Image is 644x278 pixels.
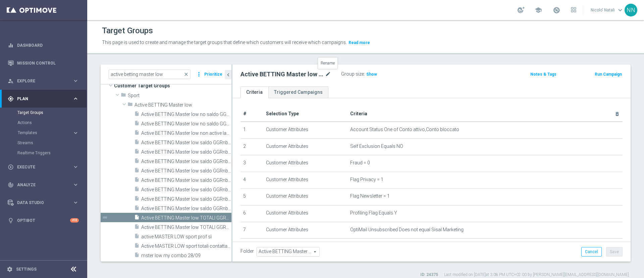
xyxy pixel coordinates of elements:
i: insert_drive_file [134,252,140,260]
i: insert_drive_file [134,130,140,137]
span: Active BETTING Master low saldo GGRnb&gt;0 [141,149,231,155]
i: settings [7,266,13,272]
button: Prioritize [203,70,223,79]
button: play_circle_outline Execute keyboard_arrow_right [7,164,79,170]
div: Execute [8,164,72,170]
span: Execute [17,165,72,169]
div: Dashboard [8,36,79,54]
a: Mission Control [17,54,79,72]
i: keyboard_arrow_right [72,78,79,84]
div: Rename [318,57,337,69]
span: Data Studio [17,201,72,205]
span: Active BETTING Master low TOTALI GGRnb&gt;0 [141,225,231,230]
div: equalizer Dashboard [7,43,79,48]
td: 4 [240,172,263,189]
td: Customer Attributes [263,189,347,205]
i: keyboard_arrow_right [72,130,79,136]
span: Flag Newsletter = 1 [350,193,390,199]
div: Data Studio [8,200,72,206]
td: Customer Attributes [263,155,347,172]
a: Target Groups [17,110,70,115]
span: Active BETTING Master low saldo GGRnb&gt;0 BALANCER [141,168,231,174]
i: insert_drive_file [134,177,140,185]
i: insert_drive_file [134,158,140,166]
a: Criteria [240,86,268,98]
i: insert_drive_file [134,186,140,194]
i: insert_drive_file [134,149,140,156]
span: Customer Target Groups [114,81,231,90]
i: insert_drive_file [134,167,140,175]
span: Plan [17,97,72,101]
td: Customer Attributes [263,172,347,189]
div: Analyze [8,182,72,188]
div: NN [625,4,637,16]
button: Read more [348,39,371,46]
span: Active BETTING Master low saldo GGRnb&lt;=0 [141,140,231,146]
i: more_vert [196,70,202,79]
th: # [240,106,263,122]
i: insert_drive_file [134,120,140,128]
td: 8 [240,239,263,255]
button: Mission Control [7,61,79,66]
a: Triggered Campaigns [268,86,328,98]
label: Group size [341,71,364,77]
i: insert_drive_file [134,205,140,213]
i: insert_drive_file [134,139,140,147]
span: Active BETTING Master low saldo GGRnb&gt;0 L3M MAXIMIZER/OPTIMIZER [141,159,231,164]
label: ID: 24375 [420,272,438,278]
div: Templates [17,128,87,138]
span: Flag Privacy = 1 [350,177,383,183]
i: track_changes [8,182,14,188]
i: lightbulb [8,217,14,224]
a: Dashboard [17,36,79,54]
a: Nicolo' Natalikeyboard_arrow_down [590,5,625,15]
button: Run Campaign [594,71,623,78]
td: 2 [240,138,263,155]
i: person_search [8,78,14,84]
div: lightbulb Optibot +10 [7,218,79,223]
h1: Target Groups [102,26,153,36]
span: This page is used to create and manage the target groups that define which customers will receive... [102,40,347,45]
a: Streams [17,140,70,146]
i: keyboard_arrow_right [72,164,79,170]
div: Realtime Triggers [17,148,87,158]
a: Actions [17,120,70,125]
input: Quick find group or folder [109,70,191,79]
span: Explore [17,79,72,83]
span: Active BETTING Master low saldo GGRnb&gt;0 MAXIMIZER [141,187,231,193]
a: Optibot [17,211,70,229]
div: Templates [18,131,72,135]
i: insert_drive_file [134,214,140,222]
span: Criteria [350,111,367,116]
div: +10 [70,218,79,223]
button: gps_fixed Plan keyboard_arrow_right [7,96,79,102]
span: Templates [18,131,66,135]
label: Last modified on [DATE] at 3:08 PM UTC+02:00 by [PERSON_NAME][EMAIL_ADDRESS][DOMAIN_NAME] [444,272,629,278]
div: Actions [17,118,87,128]
i: insert_drive_file [134,111,140,119]
a: Realtime Triggers [17,150,70,156]
span: Active BETTING Master low [135,102,231,108]
span: Active BETTING Master low no saldo GGRnb&gt;0 [141,121,231,127]
i: keyboard_arrow_right [72,95,79,102]
td: 3 [240,155,263,172]
div: Optibot [8,211,79,229]
div: Mission Control [8,54,79,72]
div: Templates keyboard_arrow_right [17,130,79,135]
span: Active BETTING Master low saldo GGRnb&gt;0 L3M STRATEGIST/BALANCER [141,177,231,183]
div: track_changes Analyze keyboard_arrow_right [7,182,79,188]
button: Cancel [581,247,602,256]
span: Active BETTING Master low saldo GGRnb&gt;0 STRATEGIST [141,206,231,211]
i: keyboard_arrow_right [72,182,79,188]
span: Self Exclusion Equals NO [350,144,403,149]
i: insert_drive_file [134,224,140,232]
span: Show [366,72,377,77]
th: Selection Type [263,106,347,122]
h2: Active BETTING Master low TOTALI GGRnb<0 [240,70,324,78]
i: delete_forever [614,111,620,117]
div: Data Studio keyboard_arrow_right [7,200,79,205]
button: Save [606,247,623,256]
